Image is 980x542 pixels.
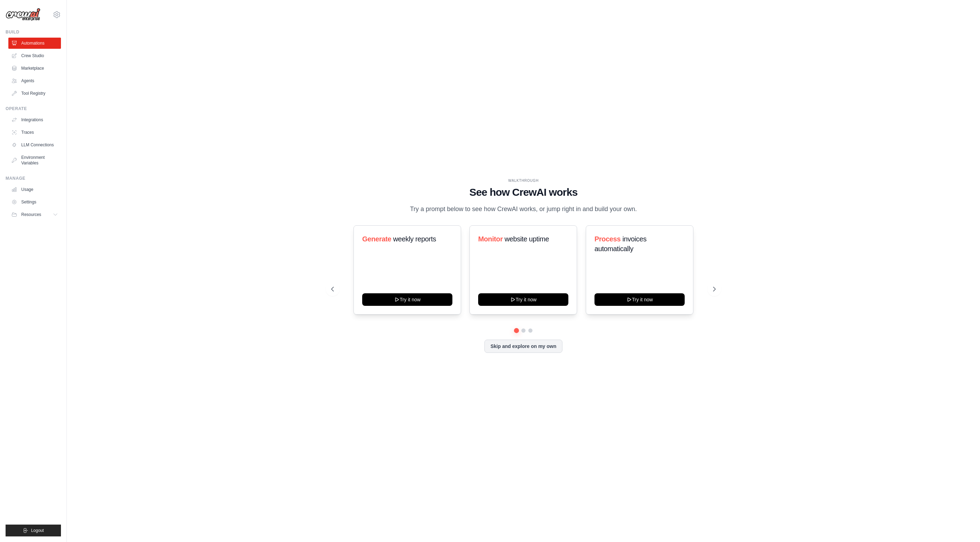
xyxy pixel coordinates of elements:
span: Monitor [478,235,503,243]
button: Logout [6,525,61,536]
a: Traces [8,127,61,138]
a: Integrations [8,114,61,125]
p: Try a prompt below to see how CrewAI works, or jump right in and build your own. [406,204,640,214]
a: Usage [8,184,61,195]
a: Settings [8,196,61,208]
h1: See how CrewAI works [331,186,716,199]
div: Operate [6,106,61,111]
button: Try it now [594,293,685,306]
a: Crew Studio [8,50,61,61]
button: Try it now [362,293,452,306]
span: Logout [31,528,44,533]
span: Generate [362,235,391,243]
button: Try it now [478,293,568,306]
div: Manage [6,176,61,181]
a: Agents [8,75,61,86]
a: Automations [8,38,61,49]
img: Logo [6,8,40,21]
button: Skip and explore on my own [484,340,562,353]
span: invoices automatically [594,235,646,253]
div: Build [6,29,61,35]
a: Environment Variables [8,152,61,169]
a: LLM Connections [8,139,61,150]
div: WALKTHROUGH [331,178,716,183]
span: Process [594,235,621,243]
span: weekly reports [393,235,436,243]
a: Tool Registry [8,88,61,99]
button: Resources [8,209,61,220]
a: Marketplace [8,63,61,74]
span: Resources [21,212,41,217]
span: website uptime [505,235,549,243]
